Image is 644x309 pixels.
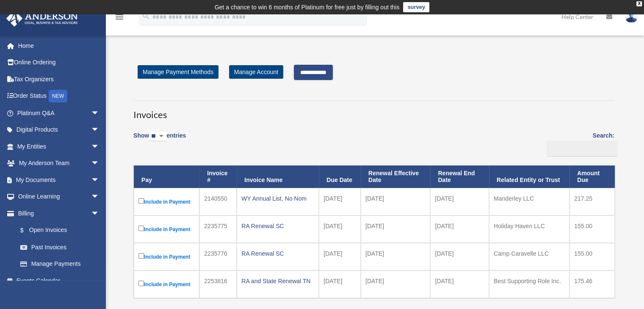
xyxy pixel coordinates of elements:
[237,166,319,188] th: Invoice Name: activate to sort column ascending
[489,166,569,188] th: Related Entity or Trust: activate to sort column ascending
[569,166,615,188] th: Amount Due: activate to sort column ascending
[91,205,108,222] span: arrow_drop_down
[149,132,166,141] select: Showentries
[199,215,237,243] td: 2235775
[430,243,489,270] td: [DATE]
[91,138,108,155] span: arrow_drop_down
[138,224,195,235] label: Include in Payment
[6,155,112,172] a: My Anderson Teamarrow_drop_down
[319,188,361,215] td: [DATE]
[6,188,112,205] a: Online Learningarrow_drop_down
[361,166,430,188] th: Renewal Effective Date: activate to sort column ascending
[6,121,112,138] a: Digital Productsarrow_drop_down
[133,130,186,150] label: Show entries
[91,188,108,206] span: arrow_drop_down
[6,272,112,289] a: Events Calendar
[114,15,124,22] a: menu
[12,239,108,256] a: Past Invoices
[6,88,112,105] a: Order StatusNEW
[138,198,144,204] input: Include in Payment
[199,188,237,215] td: 2140550
[91,121,108,139] span: arrow_drop_down
[134,166,199,188] th: Pay: activate to sort column descending
[319,270,361,298] td: [DATE]
[241,275,314,287] div: RA and State Renewal TN
[241,220,314,232] div: RA Renewal SC
[49,90,67,102] div: NEW
[138,253,144,259] input: Include in Payment
[138,196,195,207] label: Include in Payment
[547,141,617,157] input: Search:
[361,188,430,215] td: [DATE]
[138,251,195,262] label: Include in Payment
[138,279,195,290] label: Include in Payment
[319,166,361,188] th: Due Date: activate to sort column ascending
[229,65,283,79] a: Manage Account
[569,215,615,243] td: 155.00
[430,188,489,215] td: [DATE]
[489,243,569,270] td: Camp Caravelle LLC
[625,11,638,23] img: User Pic
[430,215,489,243] td: [DATE]
[489,188,569,215] td: Manderley LLC
[430,166,489,188] th: Renewal End Date: activate to sort column ascending
[133,100,614,121] h3: Invoices
[569,243,615,270] td: 155.00
[6,138,112,155] a: My Entitiesarrow_drop_down
[141,11,151,21] i: search
[319,243,361,270] td: [DATE]
[138,281,144,286] input: Include in Payment
[138,226,144,231] input: Include in Payment
[91,105,108,122] span: arrow_drop_down
[636,1,642,6] div: close
[489,270,569,298] td: Best Supporting Role Inc.
[569,188,615,215] td: 217.25
[241,193,314,204] div: WY Annual List, No Nom
[403,2,429,12] a: survey
[361,243,430,270] td: [DATE]
[489,215,569,243] td: Holiday Haven LLC
[114,12,124,22] i: menu
[6,105,112,121] a: Platinum Q&Aarrow_drop_down
[319,215,361,243] td: [DATE]
[138,65,218,79] a: Manage Payment Methods
[6,37,112,54] a: Home
[544,130,614,157] label: Search:
[199,166,237,188] th: Invoice #: activate to sort column ascending
[430,270,489,298] td: [DATE]
[4,10,80,27] img: Anderson Advisors Platinum Portal
[361,215,430,243] td: [DATE]
[361,270,430,298] td: [DATE]
[12,222,104,239] a: $Open Invoices
[199,270,237,298] td: 2253816
[199,243,237,270] td: 2235776
[91,171,108,189] span: arrow_drop_down
[6,171,112,188] a: My Documentsarrow_drop_down
[241,248,314,259] div: RA Renewal SC
[6,71,112,88] a: Tax Organizers
[91,155,108,172] span: arrow_drop_down
[215,2,400,12] div: Get a chance to win 6 months of Platinum for free just by filling out this
[12,256,108,273] a: Manage Payments
[6,205,108,222] a: Billingarrow_drop_down
[25,225,29,236] span: $
[6,54,112,71] a: Online Ordering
